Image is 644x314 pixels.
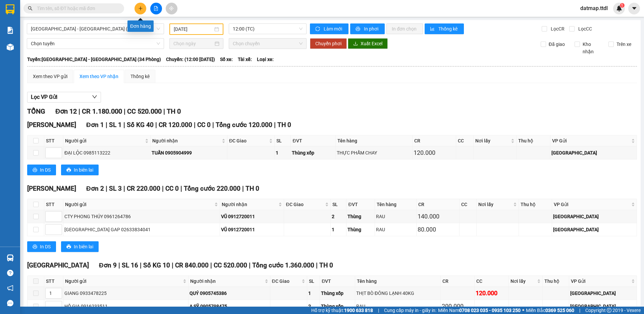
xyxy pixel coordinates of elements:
[78,21,147,29] div: NHI
[384,307,436,314] span: Cung cấp máy in - giấy in:
[315,26,321,32] span: sync
[79,73,118,80] div: Xem theo VP nhận
[64,290,187,297] div: GIANG 0933478225
[180,185,182,192] span: |
[414,148,455,158] div: 120.000
[162,185,164,192] span: |
[569,300,637,313] td: Đà Lạt
[221,213,283,220] div: VŨ 0912720011
[78,6,95,13] span: Nhận:
[332,226,345,233] div: 1
[320,276,355,287] th: ĐVT
[425,23,464,34] button: bar-chartThống kê
[154,6,158,11] span: file-add
[311,307,373,314] span: Hỗ trợ kỹ thuật:
[74,243,93,250] span: In biên lai
[92,94,97,100] span: down
[310,23,348,34] button: syncLàm mới
[607,308,611,313] span: copyright
[78,6,147,21] div: [GEOGRAPHIC_DATA]
[33,244,37,250] span: printer
[27,107,45,115] span: TỔNG
[238,56,252,63] span: Tài xế:
[526,307,574,314] span: Miền Bắc
[552,137,630,144] span: VP Gửi
[37,5,116,12] input: Tìm tên, số ĐT hoặc mã đơn
[257,56,274,63] span: Loại xe:
[324,25,343,33] span: Làm mới
[418,212,458,221] div: 140.000
[307,276,320,287] th: SL
[413,135,456,146] th: CR
[6,6,16,13] span: Gửi:
[123,121,125,129] span: |
[152,149,226,156] div: TUẤN 0905904999
[27,92,101,103] button: Lọc VP Gửi
[475,276,509,287] th: CC
[321,290,354,297] div: Thùng xốp
[65,277,181,285] span: Người gửi
[376,226,415,233] div: RAU
[272,277,300,285] span: ĐC Giao
[175,261,209,269] span: CR 840.000
[28,6,33,11] span: search
[5,43,15,50] span: CR :
[478,201,512,208] span: Nơi lấy
[355,276,441,287] th: Tên hàng
[197,121,211,129] span: CC 0
[460,199,477,210] th: CC
[275,135,291,146] th: SL
[580,41,603,55] span: Kho nhận
[620,3,625,8] sup: 1
[127,121,154,129] span: Số KG 40
[347,226,374,233] div: Thùng
[233,24,303,34] span: 12:00 (TC)
[106,185,107,192] span: |
[127,185,160,192] span: CR 220.000
[456,135,474,146] th: CC
[190,290,269,297] div: QUÝ 0905745386
[229,137,268,144] span: ĐC Giao
[130,73,150,80] div: Thống kê
[522,309,524,312] span: ⚪️
[64,303,187,310] div: HỒ GIA 0916233511
[292,149,334,156] div: Thùng xốp
[346,199,375,210] th: ĐVT
[511,277,535,285] span: Nơi lấy
[364,25,379,33] span: In phơi
[140,261,142,269] span: |
[378,307,379,314] span: |
[545,308,574,313] strong: 0369 525 060
[61,165,99,175] button: printerIn biên lai
[438,307,521,314] span: Miền Nam
[127,107,162,115] span: CC 520.000
[579,307,580,314] span: |
[353,41,358,47] span: download
[138,6,143,11] span: plus
[249,261,251,269] span: |
[291,135,335,146] th: ĐVT
[616,5,622,11] img: icon-new-feature
[570,290,636,297] div: [GEOGRAPHIC_DATA]
[214,261,247,269] span: CC 520.000
[78,107,80,115] span: |
[356,26,361,32] span: printer
[150,3,162,14] button: file-add
[27,165,56,175] button: printerIn DS
[7,300,13,306] span: message
[27,241,56,252] button: printerIn DS
[550,146,637,160] td: Đà Lạt
[331,199,347,210] th: SL
[216,121,272,129] span: Tổng cước 120.000
[308,303,319,310] div: 2
[361,40,382,47] span: Xuất Excel
[336,135,413,146] th: Tên hàng
[276,149,290,156] div: 1
[6,6,74,21] div: [GEOGRAPHIC_DATA]
[143,261,170,269] span: Số KG 10
[386,23,423,34] button: In đơn chọn
[569,287,637,300] td: Đà Lạt
[122,261,138,269] span: SL 16
[252,261,314,269] span: Tổng cước 1.360.000
[347,213,374,220] div: Thùng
